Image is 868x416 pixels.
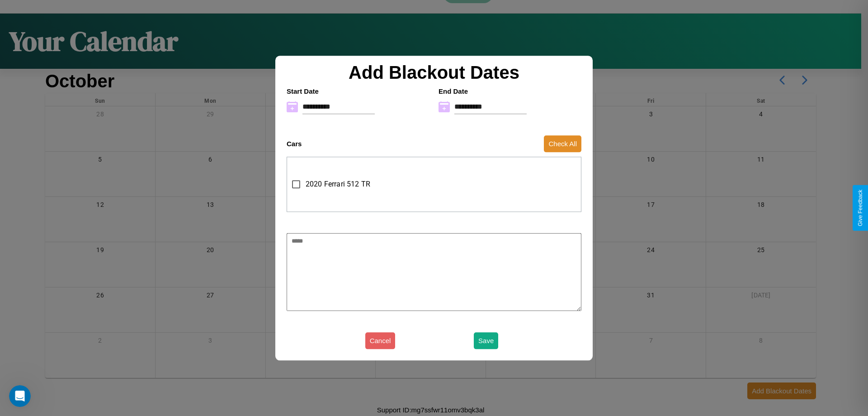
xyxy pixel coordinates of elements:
h4: Start Date [287,87,429,95]
h2: Add Blackout Dates [282,62,586,83]
button: Cancel [365,332,396,349]
h4: Cars [287,140,302,148]
span: 2020 Ferrari 512 TR [306,179,370,190]
button: Check All [544,135,581,152]
h4: End Date [439,87,581,95]
button: Save [474,332,498,349]
div: Give Feedback [857,190,863,226]
iframe: Intercom live chat [9,385,31,407]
